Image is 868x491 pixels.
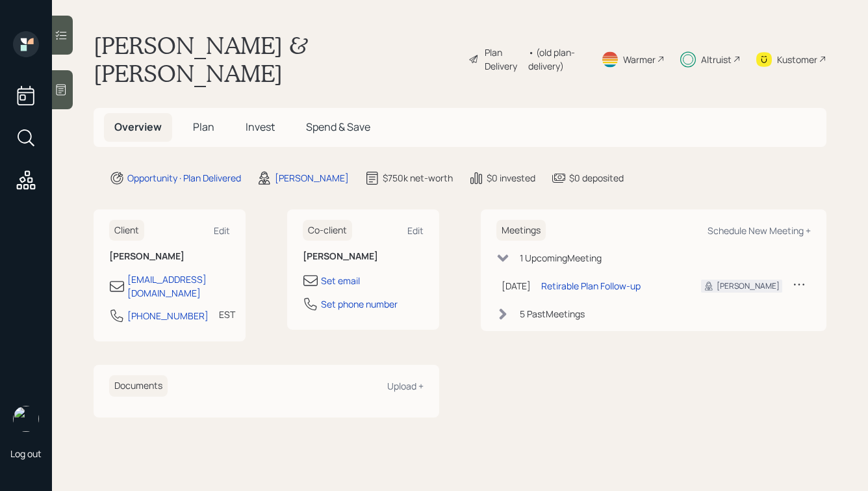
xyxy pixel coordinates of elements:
[528,46,585,73] div: • (old plan-delivery)
[502,279,531,293] div: [DATE]
[387,380,424,392] div: Upload +
[321,274,360,287] div: Set email
[10,447,42,460] div: Log out
[109,251,230,262] h6: [PERSON_NAME]
[623,53,656,66] div: Warmer
[321,297,398,311] div: Set phone number
[193,120,214,134] span: Plan
[520,307,585,321] div: 5 Past Meeting s
[13,406,39,432] img: hunter_neumayer.jpg
[127,272,230,300] div: [EMAIL_ADDRESS][DOMAIN_NAME]
[303,251,424,262] h6: [PERSON_NAME]
[303,220,352,241] h6: Co-client
[219,308,235,321] div: EST
[109,375,168,397] h6: Documents
[94,31,458,87] h1: [PERSON_NAME] & [PERSON_NAME]
[127,171,241,185] div: Opportunity · Plan Delivered
[246,120,275,134] span: Invest
[708,224,811,237] div: Schedule New Meeting +
[520,251,602,265] div: 1 Upcoming Meeting
[114,120,162,134] span: Overview
[383,171,453,185] div: $750k net-worth
[407,224,424,237] div: Edit
[496,220,546,241] h6: Meetings
[306,120,370,134] span: Spend & Save
[127,309,209,323] div: [PHONE_NUMBER]
[777,53,817,66] div: Kustomer
[487,171,535,185] div: $0 invested
[214,224,230,237] div: Edit
[701,53,732,66] div: Altruist
[109,220,144,241] h6: Client
[541,279,641,293] div: Retirable Plan Follow-up
[717,280,780,292] div: [PERSON_NAME]
[485,46,522,73] div: Plan Delivery
[275,171,349,185] div: [PERSON_NAME]
[569,171,624,185] div: $0 deposited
